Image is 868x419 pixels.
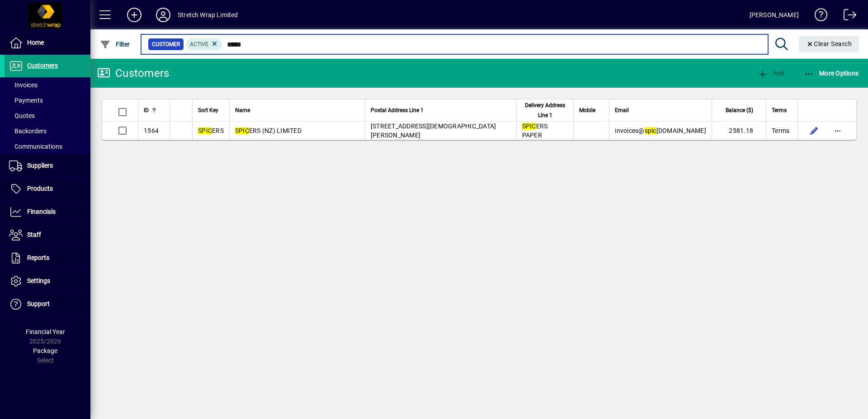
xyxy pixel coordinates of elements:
a: Support [5,293,90,315]
span: Filter [100,41,130,48]
span: Terms [772,126,789,135]
span: Add [757,70,784,77]
span: Delivery Address Line 1 [522,100,568,120]
span: Products [27,185,53,192]
span: ERS [198,127,224,134]
span: Backorders [9,127,47,135]
span: [STREET_ADDRESS][DEMOGRAPHIC_DATA][PERSON_NAME] [371,122,496,139]
span: More Options [804,70,859,77]
span: Staff [27,231,41,238]
div: Email [615,105,706,115]
span: ERS PAPER [522,122,548,139]
div: Customers [97,66,169,80]
span: Reports [27,254,49,261]
span: Customers [27,62,58,69]
a: Payments [5,93,90,108]
span: Communications [9,143,62,150]
span: Support [27,300,50,307]
span: Home [27,39,44,46]
a: Reports [5,247,90,269]
a: Knowledge Base [808,2,828,31]
em: SPIC [235,127,249,134]
span: Financials [27,208,56,215]
span: Email [615,105,629,115]
div: Mobile [579,105,604,115]
a: Products [5,178,90,200]
button: Add [755,65,787,81]
a: Quotes [5,108,90,123]
em: SPIC [198,127,212,134]
button: Add [120,7,149,23]
span: Customer [152,40,180,49]
span: Invoices [9,81,38,89]
div: ID [144,105,164,115]
span: Balance ($) [726,105,753,115]
span: ERS (NZ) LIMITED [235,127,302,134]
a: Settings [5,270,90,292]
td: 2581.18 [712,122,766,140]
a: Backorders [5,123,90,139]
span: Payments [9,97,43,104]
a: Staff [5,224,90,246]
span: Sort Key [198,105,218,115]
em: spic [645,127,656,134]
div: [PERSON_NAME] [750,8,799,22]
span: Financial Year [26,328,65,335]
span: invoices@ [DOMAIN_NAME] [615,127,706,134]
span: Active [190,41,208,47]
button: Profile [149,7,178,23]
span: ID [144,105,149,115]
button: Filter [98,36,132,52]
span: Terms [772,105,787,115]
div: Stretch Wrap Limited [178,8,238,22]
span: Name [235,105,250,115]
span: Suppliers [27,162,53,169]
a: Financials [5,201,90,223]
a: Suppliers [5,155,90,177]
div: Name [235,105,359,115]
em: SPIC [522,122,536,130]
span: Mobile [579,105,595,115]
span: 1564 [144,127,159,134]
a: Home [5,32,90,54]
button: More options [830,123,845,138]
span: Clear Search [806,40,852,47]
span: Quotes [9,112,35,119]
span: Settings [27,277,50,284]
span: Postal Address Line 1 [371,105,424,115]
button: More Options [802,65,861,81]
button: Edit [807,123,821,138]
button: Clear [799,36,859,52]
a: Invoices [5,77,90,93]
a: Logout [837,2,857,31]
a: Communications [5,139,90,154]
mat-chip: Activation Status: Active [186,38,222,50]
div: Balance ($) [717,105,761,115]
span: Package [33,347,57,354]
